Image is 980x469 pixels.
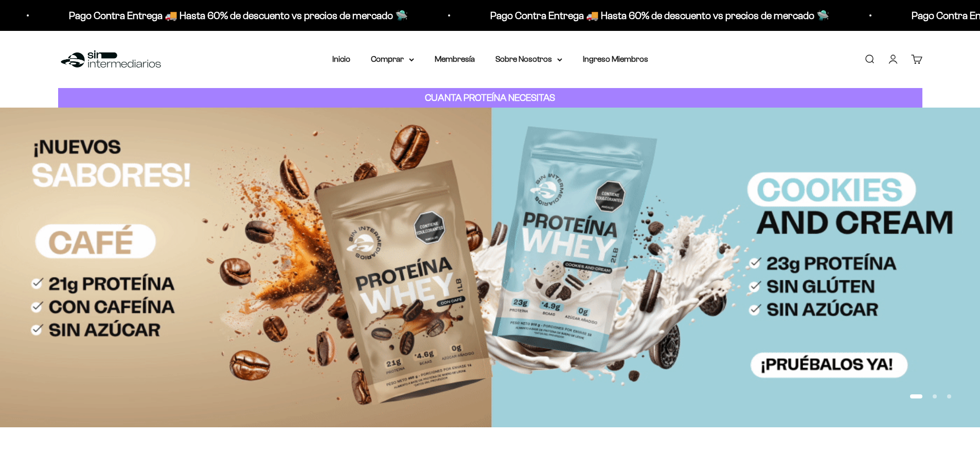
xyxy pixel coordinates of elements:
summary: Sobre Nosotros [495,53,562,66]
summary: Comprar [371,53,414,66]
a: Inicio [332,55,350,63]
a: Ingreso Miembros [583,55,648,63]
p: Pago Contra Entrega 🚚 Hasta 60% de descuento vs precios de mercado 🛸 [42,7,381,24]
strong: CUANTA PROTEÍNA NECESITAS [425,92,555,103]
a: Membresía [435,55,475,63]
p: Pago Contra Entrega 🚚 Hasta 60% de descuento vs precios de mercado 🛸 [463,7,802,24]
